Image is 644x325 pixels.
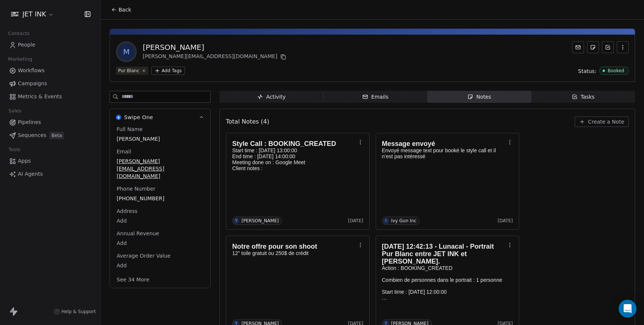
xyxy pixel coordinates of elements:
[619,300,637,318] div: Open Intercom Messenger
[115,230,161,237] span: Annual Revenue
[117,217,203,224] span: Add
[124,114,153,121] span: Swipe One
[143,52,288,61] div: [PERSON_NAME][EMAIL_ADDRESS][DOMAIN_NAME]
[18,118,41,126] span: Pipelines
[115,252,172,259] span: Average Order Value
[18,170,43,178] span: AI Agents
[10,10,19,19] img: JET%20INK%20Metal.png
[382,243,506,265] h1: [DATE] 12:42:13 - Lunacal - Portrait Pur Blanc entre JET INK et [PERSON_NAME].
[117,43,135,61] span: M
[385,218,386,224] div: I
[18,80,47,87] span: Campaigns
[117,262,203,269] span: Add
[110,125,210,288] div: Swipe OneSwipe One
[143,42,288,52] div: [PERSON_NAME]
[18,93,62,101] span: Metrics & Events
[117,239,203,247] span: Add
[5,54,35,65] span: Marketing
[22,9,46,19] span: JET INK
[362,93,388,101] div: Emails
[5,105,25,117] span: Sales
[5,144,23,155] span: Tools
[116,115,121,120] img: Swipe One
[18,67,45,74] span: Workflows
[18,157,31,165] span: Apps
[115,207,139,215] span: Address
[6,116,94,128] a: Pipelines
[119,6,131,13] span: Back
[391,218,417,223] div: Ivy Gun Inc
[115,148,133,155] span: Email
[6,90,94,103] a: Metrics & Events
[54,309,96,315] a: Help & Support
[9,8,56,20] button: JET INK
[118,67,139,74] div: Pur Blanc
[6,64,94,77] a: Workflows
[117,195,203,202] span: [PHONE_NUMBER]
[232,243,356,250] h1: Notre offre pour son shoot
[18,131,46,139] span: Sequences
[572,93,595,101] div: Tasks
[607,68,624,73] div: Booked
[151,67,185,75] button: Add Tags
[382,147,506,159] p: Envoyé message text pour booké le style call et il n’est pas intéressé
[382,140,506,147] h1: Message envoyé
[6,77,94,90] a: Campaigns
[6,129,94,141] a: SequencesBeta
[498,218,513,224] span: [DATE]
[115,125,144,133] span: Full Name
[226,117,269,126] span: Total Notes (4)
[241,218,279,223] div: [PERSON_NAME]
[112,273,154,286] button: See 34 More
[61,309,96,315] span: Help & Support
[115,185,157,192] span: Phone Number
[232,250,356,256] p: 12" toile gratuit ou 250$ de crédit
[5,28,33,39] span: Contacts
[49,132,64,139] span: Beta
[18,41,35,49] span: People
[6,155,94,167] a: Apps
[575,117,629,127] button: Create a Note
[6,168,94,180] a: AI Agents
[110,109,210,125] button: Swipe OneSwipe One
[232,140,356,147] h1: Style Call : BOOKING_CREATED
[578,67,596,75] span: Status:
[257,93,285,101] div: Activity
[348,218,363,224] span: [DATE]
[117,135,203,143] span: [PERSON_NAME]
[232,147,356,171] p: Start time : [DATE] 13:00:00 End time : [DATE] 14:00:00 Meeting done on : Google Meet Client notes :
[382,265,506,301] p: Action : BOOKING_CREATED Combien de personnes dans le portrait : 1 personne Start time : [DATE] 1...
[6,39,94,51] a: People
[117,157,203,180] span: [PERSON_NAME][EMAIL_ADDRESS][DOMAIN_NAME]
[235,218,237,224] div: Y
[107,3,136,16] button: Back
[588,118,624,125] span: Create a Note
